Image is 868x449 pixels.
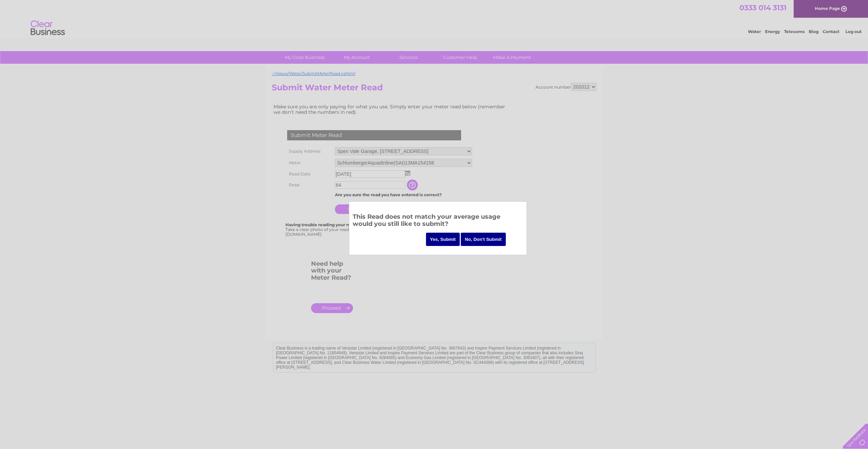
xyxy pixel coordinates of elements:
h3: This Read does not match your average usage would you still like to submit? [353,212,523,231]
input: Yes, Submit [426,233,460,246]
a: Blog [809,29,819,34]
a: Contact [823,29,839,34]
img: logo.png [30,18,65,38]
input: No, Don't Submit [461,233,506,246]
a: 0333 014 3131 [739,3,786,12]
a: Log out [845,29,862,34]
a: Energy [765,29,780,34]
a: Water [748,29,761,34]
div: Clear Business is a trading name of Verastar Limited (registered in [GEOGRAPHIC_DATA] No. 3667643... [273,4,595,33]
a: Telecoms [784,29,805,34]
